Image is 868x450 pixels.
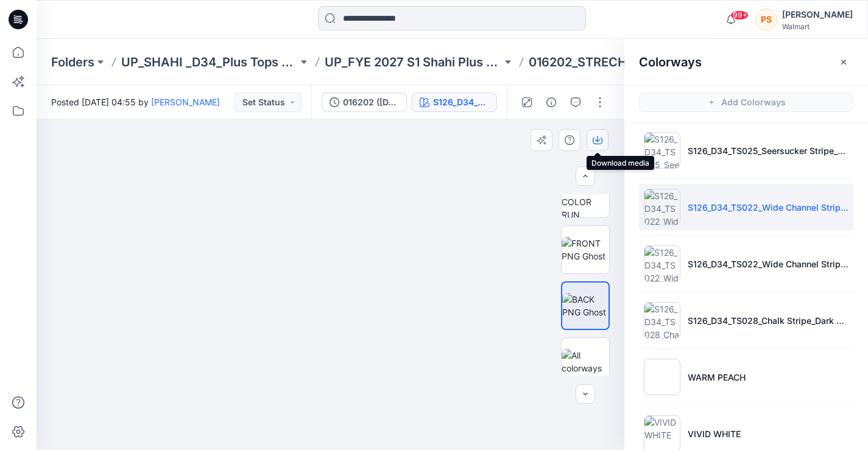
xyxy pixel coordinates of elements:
[542,93,561,112] button: Details
[562,237,609,262] img: FRONT PNG Ghost
[730,10,749,20] span: 99+
[639,55,702,69] h2: Colorways
[51,96,220,108] span: Posted [DATE] 04:55 by
[755,9,777,30] div: PS
[151,97,220,107] a: [PERSON_NAME]
[688,258,849,270] p: S126_D34_TS022_Wide Channel Stripe_Blue Moon_6.3in
[782,22,853,31] div: Walmart
[529,54,705,71] p: 016202_STRECH POPLIN_TS BOYFRIEND SHIRT
[644,302,680,339] img: S126_D34_TS028_Chalk Stripe_Dark Navy_3in
[688,201,849,214] p: S126_D34_TS022_Wide Channel Stripe_Copper Pipe_6.3in
[644,189,680,225] img: S126_D34_TS022_Wide Channel Stripe_Copper Pipe_6.3in
[343,96,399,109] div: 016202 ([DATE])
[782,7,853,22] div: [PERSON_NAME]
[644,359,680,395] img: WARM PEACH
[688,314,849,327] p: S126_D34_TS028_Chalk Stripe_Dark Navy_3in
[322,93,407,112] button: 016202 ([DATE])
[688,427,741,440] p: VIVID WHITE
[688,144,849,157] p: S126_D34_TS025_Seersucker Stripe_Polished Blue_2.56 in
[688,371,746,384] p: WARM PEACH
[325,54,501,71] a: UP_FYE 2027 S1 Shahi Plus Tops Dresses & Bottoms
[644,132,680,169] img: S126_D34_TS025_Seersucker Stripe_Polished Blue_2.56 in
[644,245,680,282] img: S126_D34_TS022_Wide Channel Stripe_Blue Moon_6.3in
[412,93,497,112] button: S126_D34_TS022_Wide Channel Stripe_Copper Pipe_6.3in
[562,293,609,318] img: BACK PNG Ghost
[433,96,489,109] div: S126_D34_TS022_Wide Channel Stripe_Copper Pipe_6.3in
[121,54,298,71] a: UP_SHAHI _D34_Plus Tops and Dresses
[51,54,94,71] a: Folders
[562,349,609,374] img: All colorways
